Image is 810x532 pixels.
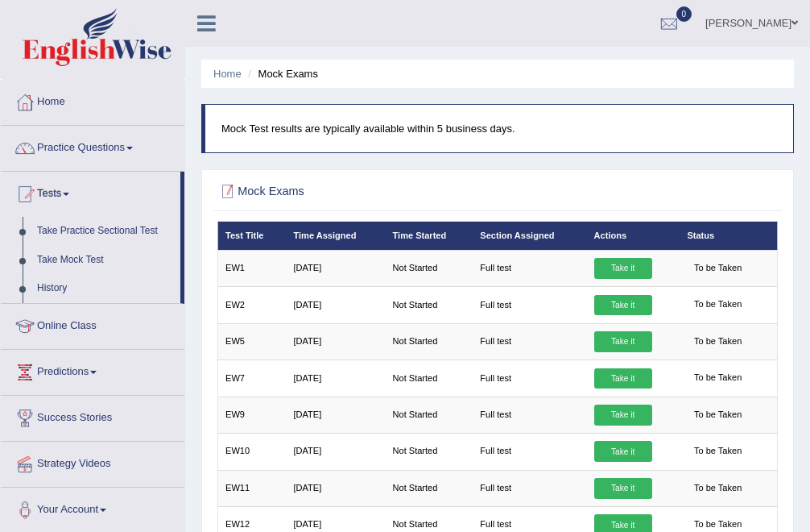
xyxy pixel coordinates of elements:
span: To be Taken [687,331,748,352]
td: [DATE] [286,250,385,286]
span: 0 [676,6,692,22]
td: Full test [473,323,586,360]
td: [DATE] [286,397,385,433]
a: Tests [1,172,180,212]
th: Test Title [217,222,286,250]
td: EW7 [217,360,286,397]
span: To be Taken [687,258,748,279]
td: [DATE] [286,360,385,397]
a: Home [213,68,242,80]
td: Not Started [385,250,473,286]
a: Predictions [1,350,184,390]
td: EW2 [217,287,286,323]
a: Online Class [1,304,184,344]
span: To be Taken [687,405,748,426]
a: Take it [594,478,652,499]
a: Take it [594,368,652,389]
a: History [30,274,180,303]
span: To be Taken [687,442,748,463]
a: Your Account [1,488,184,528]
td: Full test [473,470,586,506]
td: Not Started [385,323,473,360]
span: To be Taken [687,295,748,316]
th: Time Assigned [286,222,385,250]
td: Full test [473,397,586,433]
span: To be Taken [687,368,748,389]
td: EW9 [217,397,286,433]
a: Home [1,80,184,120]
a: Practice Questions [1,126,184,166]
th: Time Started [385,222,473,250]
a: Take it [594,295,652,316]
a: Take it [594,258,652,279]
td: [DATE] [286,434,385,470]
td: [DATE] [286,323,385,360]
li: Mock Exams [244,66,318,81]
td: Not Started [385,434,473,470]
td: Full test [473,287,586,323]
th: Section Assigned [473,222,586,250]
td: Not Started [385,397,473,433]
a: Take it [594,441,652,462]
th: Actions [586,222,680,250]
th: Status [680,222,778,250]
a: Success Stories [1,396,184,436]
td: Not Started [385,470,473,506]
p: Mock Test results are typically available within 5 business days. [221,121,777,136]
td: [DATE] [286,470,385,506]
a: Take Mock Test [30,246,180,275]
td: Not Started [385,287,473,323]
a: Take it [594,405,652,426]
td: Full test [473,360,586,397]
a: Take Practice Sectional Test [30,217,180,246]
td: Full test [473,434,586,470]
span: To be Taken [687,478,748,499]
a: Take it [594,331,652,352]
td: [DATE] [286,287,385,323]
td: Full test [473,250,586,286]
td: Not Started [385,360,473,397]
td: EW10 [217,434,286,470]
a: Strategy Videos [1,442,184,482]
td: EW11 [217,470,286,506]
td: EW1 [217,250,286,286]
h2: Mock Exams [217,181,565,202]
td: EW5 [217,323,286,360]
